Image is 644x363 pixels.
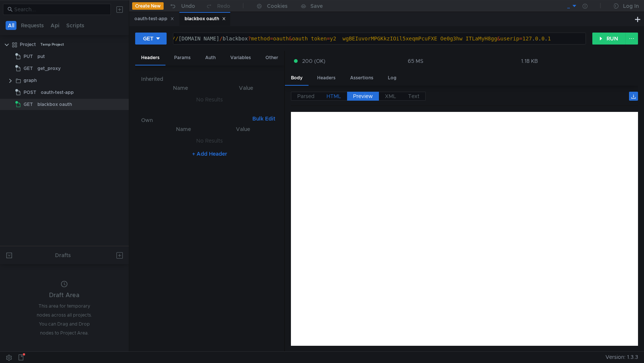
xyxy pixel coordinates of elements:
[181,1,195,10] div: Undo
[64,21,86,30] button: Scripts
[217,1,230,10] div: Redo
[344,71,379,85] div: Assertions
[623,1,639,10] div: Log In
[214,83,278,92] th: Value
[24,87,36,98] span: POST
[143,34,154,43] div: GET
[326,93,341,100] span: HTML
[135,33,167,45] button: GET
[224,51,257,65] div: Variables
[24,63,33,74] span: GET
[132,2,164,10] button: Create New
[19,21,46,30] button: Requests
[521,58,538,64] div: 1.18 KB
[196,137,223,144] nz-embed-empty: No Results
[285,71,309,86] div: Body
[259,51,284,65] div: Other
[592,33,626,45] button: RUN
[382,71,402,85] div: Log
[199,51,222,65] div: Auth
[200,0,236,12] button: Redo
[134,15,174,23] div: oauth-test-app
[310,3,323,9] div: Save
[408,58,423,64] div: 65 MS
[24,99,33,110] span: GET
[55,251,71,260] div: Drafts
[41,87,74,98] div: oauth-test-app
[267,1,288,10] div: Cookies
[153,125,214,134] th: Name
[141,116,249,125] h6: Own
[24,51,33,62] span: PUT
[24,75,37,86] div: graph
[605,352,638,363] span: Version: 1.3.3
[40,39,64,50] div: Temp Project
[302,57,325,65] span: 200 (OK)
[196,96,223,103] nz-embed-empty: No Results
[168,51,197,65] div: Params
[385,93,396,100] span: XML
[311,71,341,85] div: Headers
[185,15,226,23] div: blackbox oauth
[14,5,106,13] input: Search...
[20,39,36,50] div: Project
[164,0,200,12] button: Undo
[297,93,315,100] span: Parsed
[37,51,45,62] div: put
[141,74,278,83] h6: Inherited
[6,21,16,30] button: All
[567,3,570,10] div: _
[147,83,214,92] th: Name
[353,93,373,100] span: Preview
[189,149,230,158] button: + Add Header
[48,21,62,30] button: Api
[37,99,72,110] div: blackbox oauth
[408,93,419,100] span: Text
[214,125,272,134] th: Value
[135,51,165,65] div: Headers
[249,114,278,123] button: Bulk Edit
[37,63,61,74] div: get_proxy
